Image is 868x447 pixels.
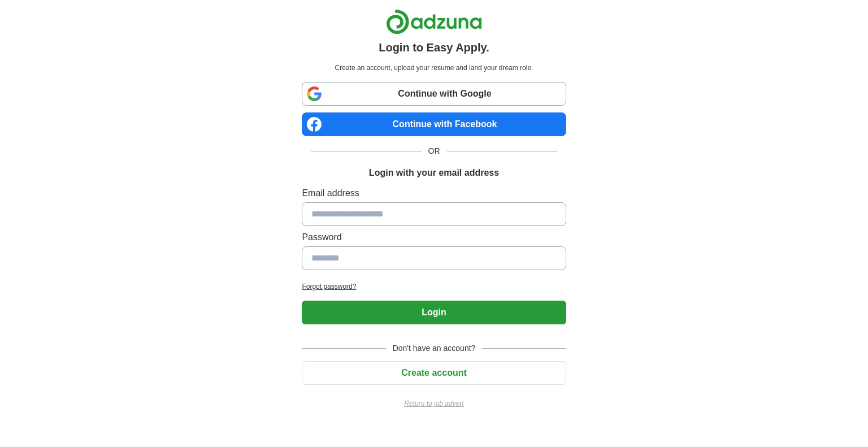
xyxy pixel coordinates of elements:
a: Continue with Google [302,82,566,106]
a: Forgot password? [302,281,566,292]
a: Create account [302,368,566,377]
span: Don't have an account? [386,342,483,354]
label: Password [302,231,566,244]
h1: Login with your email address [369,166,499,180]
button: Login [302,301,566,324]
a: Return to job advert [302,398,566,409]
button: Create account [302,361,566,385]
p: Create an account, upload your resume and land your dream role. [304,63,563,73]
h1: Login to Easy Apply. [379,39,489,56]
img: Adzuna logo [386,9,482,34]
label: Email address [302,186,566,200]
a: Continue with Facebook [302,112,566,136]
span: OR [422,145,447,157]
